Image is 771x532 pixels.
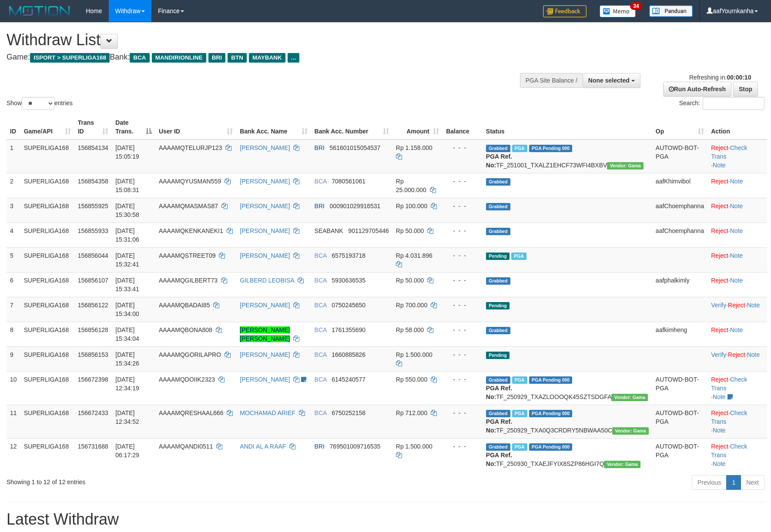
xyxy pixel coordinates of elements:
span: Marked by aafsoycanthlai [512,376,527,384]
a: Reject [728,302,745,309]
span: Rp 1.500.000 [396,351,432,358]
td: aafKhimvibol [652,173,707,198]
span: AAAAMQYUSMAN559 [159,178,221,185]
span: Vendor URL: https://trx31.1velocity.biz [604,461,640,468]
span: BRI [315,203,325,209]
th: Bank Acc. Name: activate to sort column ascending [236,115,311,140]
td: TF_250930_TXAEJFYIX8SZP86HGI7Q [483,438,652,472]
input: Search: [703,97,764,110]
td: SUPERLIGA168 [20,247,74,272]
td: 2 [7,173,20,198]
span: AAAAMQANDI0511 [159,443,213,450]
a: [PERSON_NAME] [240,144,290,151]
a: Reject [711,144,728,151]
td: SUPERLIGA168 [20,438,74,472]
td: · [707,247,767,272]
td: 3 [7,198,20,223]
img: panduan.png [649,5,693,17]
span: Rp 712.000 [396,409,427,416]
span: [DATE] 15:34:00 [115,302,139,317]
td: · [707,173,767,198]
span: [DATE] 15:30:58 [115,203,139,218]
span: BCA [315,351,327,358]
span: BRI [208,53,225,63]
span: AAAAMQBONA808 [159,326,212,333]
span: Pending [486,302,510,309]
label: Show entries [7,97,73,110]
td: SUPERLIGA168 [20,198,74,223]
td: · · [707,438,767,472]
td: SUPERLIGA168 [20,346,74,371]
span: 156856128 [78,326,108,333]
span: PGA Pending [529,410,573,417]
span: Grabbed [486,327,510,334]
td: AUTOWD-BOT-PGA [652,140,707,173]
th: Op: activate to sort column ascending [652,115,707,140]
th: Trans ID: activate to sort column ascending [74,115,112,140]
div: - - - [446,251,479,260]
span: Grabbed [486,228,510,235]
div: - - - [446,326,479,334]
div: PGA Site Balance / [520,73,583,88]
span: 156672433 [78,409,108,416]
td: · · [707,140,767,173]
span: [DATE] 15:34:26 [115,351,139,367]
a: Note [730,252,743,259]
td: AUTOWD-BOT-PGA [652,371,707,405]
td: TF_250929_TXA0Q3CRDRY5NBWAA50C [483,405,652,438]
span: Rp 58.000 [396,326,424,333]
div: - - - [446,276,479,285]
span: [DATE] 12:34:19 [115,376,139,392]
span: Grabbed [486,178,510,186]
span: 156856044 [78,252,108,259]
span: BTN [228,53,247,63]
img: Feedback.jpg [543,5,587,17]
span: BCA [315,178,327,185]
a: [PERSON_NAME] [240,376,290,383]
td: SUPERLIGA168 [20,173,74,198]
td: SUPERLIGA168 [20,322,74,346]
th: Bank Acc. Number: activate to sort column ascending [311,115,392,140]
span: AAAAMQSTREET09 [159,252,216,259]
select: Showentries [22,97,54,110]
span: Copy 1660885826 to clipboard [332,351,365,358]
b: PGA Ref. No: [486,418,512,434]
span: Vendor URL: https://trx31.1velocity.biz [607,162,644,170]
th: User ID: activate to sort column ascending [155,115,236,140]
a: Reject [711,203,728,209]
a: 1 [726,475,741,490]
span: [DATE] 15:32:41 [115,252,139,268]
a: Note [747,351,760,358]
th: Balance [442,115,483,140]
td: 11 [7,405,20,438]
th: Amount: activate to sort column ascending [392,115,442,140]
span: BCA [130,53,149,63]
b: PGA Ref. No: [486,153,512,169]
span: Rp 550.000 [396,376,427,383]
a: Check Trans [711,443,747,459]
span: 156856122 [78,302,108,309]
span: [DATE] 15:34:04 [115,326,139,342]
td: 10 [7,371,20,405]
td: SUPERLIGA168 [20,140,74,173]
td: · · [707,346,767,371]
td: AUTOWD-BOT-PGA [652,405,707,438]
h1: Withdraw List [7,31,505,49]
div: - - - [446,226,479,235]
td: SUPERLIGA168 [20,371,74,405]
span: Marked by aafsoycanthlai [511,253,526,260]
img: MOTION_logo.png [7,4,73,17]
td: aafChoemphanna [652,198,707,223]
span: BRI [315,144,325,151]
span: Copy 000901029916531 to clipboard [330,203,381,209]
span: Vendor URL: https://trx31.1velocity.biz [611,394,648,401]
span: 156855933 [78,227,108,234]
span: BCA [315,252,327,259]
span: Rp 50.000 [396,277,424,284]
span: [DATE] 15:08:31 [115,178,139,193]
b: PGA Ref. No: [486,452,512,467]
span: Rp 1.500.000 [396,443,432,450]
span: Marked by aafsengchandara [512,145,527,152]
span: [DATE] 06:17:29 [115,443,139,459]
span: None selected [588,77,630,84]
